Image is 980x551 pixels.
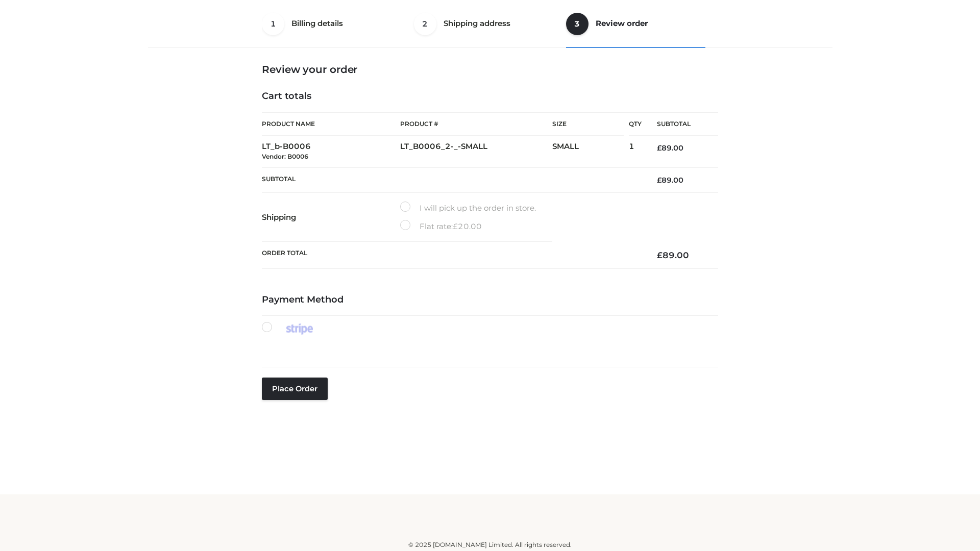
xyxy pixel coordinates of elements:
th: Shipping [262,193,400,242]
td: LT_B0006_2-_-SMALL [400,136,552,168]
th: Subtotal [642,113,718,136]
bdi: 89.00 [657,250,689,260]
label: I will pick up the order in store. [400,202,536,215]
th: Size [552,113,624,136]
label: Flat rate: [400,220,482,233]
span: £ [657,176,661,185]
bdi: 89.00 [657,176,683,185]
span: £ [453,221,458,231]
button: Place order [262,378,328,400]
span: £ [657,143,661,153]
h3: Review your order [262,63,718,76]
h4: Cart totals [262,91,718,102]
th: Product # [400,112,552,136]
td: 1 [629,136,642,168]
th: Product Name [262,112,400,136]
td: SMALL [552,136,629,168]
th: Subtotal [262,167,642,192]
small: Vendor: B0006 [262,153,308,160]
bdi: 89.00 [657,143,683,153]
td: LT_b-B0006 [262,136,400,168]
bdi: 20.00 [453,221,482,231]
span: £ [657,250,663,260]
h4: Payment Method [262,294,718,306]
th: Order Total [262,242,642,269]
th: Qty [629,112,642,136]
div: © 2025 [DOMAIN_NAME] Limited. All rights reserved. [152,540,828,550]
